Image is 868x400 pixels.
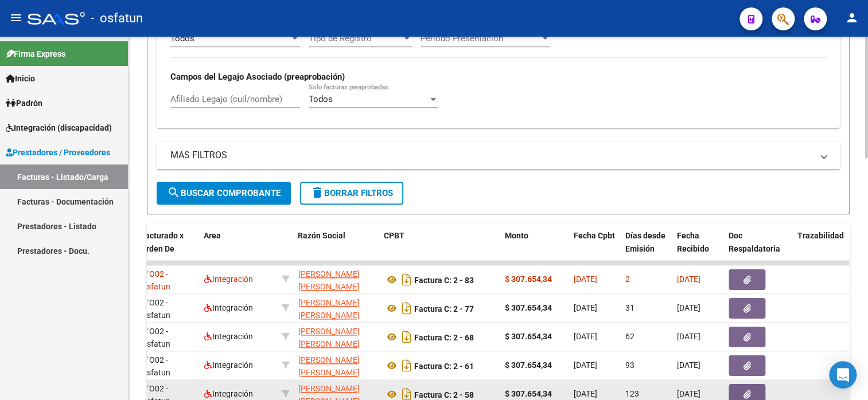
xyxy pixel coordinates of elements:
i: Descargar documento [399,299,414,317]
strong: Factura C: 2 - 83 [414,275,474,284]
datatable-header-cell: Facturado x Orden De [136,223,199,274]
div: 27376451270 [298,296,375,320]
strong: Factura C: 2 - 58 [414,390,474,399]
div: 27376451270 [298,268,375,292]
span: Integración [204,274,253,284]
span: Integración (discapacidad) [6,121,112,134]
span: [PERSON_NAME] [PERSON_NAME] [298,269,360,292]
span: [PERSON_NAME] [PERSON_NAME] [298,298,360,320]
strong: $ 307.654,34 [505,274,552,284]
span: [DATE] [677,332,700,341]
mat-panel-title: MAS FILTROS [170,149,812,162]
div: 27376451270 [298,354,375,378]
span: 93 [625,360,635,370]
span: Padrón [6,97,42,109]
strong: Factura C: 2 - 68 [414,332,474,342]
datatable-header-cell: Días desde Emisión [620,223,672,274]
span: O02 - Osfatun Propio [141,269,170,305]
span: [PERSON_NAME] [PERSON_NAME] [298,355,360,378]
span: Días desde Emisión [625,231,665,253]
span: [DATE] [574,274,597,284]
div: 27376451270 [298,325,375,349]
span: Trazabilidad [797,231,843,240]
span: Integración [204,360,253,370]
datatable-header-cell: Doc Respaldatoria [723,223,792,274]
span: Firma Express [6,48,65,60]
strong: $ 307.654,34 [505,360,552,370]
span: Período Presentación [421,33,540,44]
span: Integración [204,303,253,312]
span: Monto [504,231,528,240]
span: Inicio [6,72,35,85]
span: Facturado x Orden De [141,231,184,253]
datatable-header-cell: Area [199,223,277,274]
span: Integración [204,332,253,341]
datatable-header-cell: Trazabilidad [792,223,861,274]
span: Doc Respaldatoria [728,231,780,253]
i: Descargar documento [399,270,414,289]
span: Fecha Recibido [676,231,709,253]
datatable-header-cell: Fecha Recibido [672,223,723,274]
span: - osfatun [91,6,143,31]
span: Integración [204,389,253,398]
span: [DATE] [574,303,597,312]
span: O02 - Osfatun Propio [141,298,170,334]
span: Prestadores / Proveedores [6,146,110,159]
mat-icon: person [845,11,859,25]
span: Buscar Comprobante [167,188,281,198]
span: Tipo de Registro [309,33,402,44]
mat-icon: menu [9,11,23,25]
strong: $ 307.654,34 [505,332,552,341]
span: Borrar Filtros [310,188,393,198]
mat-icon: delete [310,186,324,199]
span: 31 [625,303,635,312]
strong: Factura C: 2 - 77 [414,304,474,313]
span: [DATE] [574,360,597,370]
strong: $ 307.654,34 [505,303,552,312]
datatable-header-cell: Razón Social [293,223,379,274]
strong: $ 307.654,34 [505,389,552,398]
button: Buscar Comprobante [157,182,291,205]
span: O02 - Osfatun Propio [141,327,170,362]
span: 2 [625,274,630,284]
span: CPBT [384,231,404,240]
span: [DATE] [677,274,700,284]
span: Razón Social [298,231,345,240]
span: 62 [625,332,635,341]
span: [DATE] [677,360,700,370]
datatable-header-cell: Fecha Cpbt [569,223,620,274]
span: [DATE] [574,332,597,341]
span: Area [204,231,221,240]
span: O02 - Osfatun Propio [141,355,170,391]
datatable-header-cell: Monto [500,223,569,274]
span: Todos [170,33,194,44]
div: Open Intercom Messenger [829,361,857,389]
button: Borrar Filtros [300,182,403,205]
datatable-header-cell: CPBT [379,223,500,274]
span: [DATE] [677,303,700,312]
span: [PERSON_NAME] [PERSON_NAME] [298,327,360,349]
i: Descargar documento [399,328,414,346]
mat-expansion-panel-header: MAS FILTROS [157,142,840,169]
span: [DATE] [574,389,597,398]
span: Fecha Cpbt [573,231,614,240]
span: 123 [625,389,639,398]
i: Descargar documento [399,356,414,375]
mat-icon: search [167,186,181,199]
strong: Campos del Legajo Asociado (preaprobación) [170,72,345,82]
span: Todos [309,94,333,104]
strong: Factura C: 2 - 61 [414,361,474,370]
span: [DATE] [677,389,700,398]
